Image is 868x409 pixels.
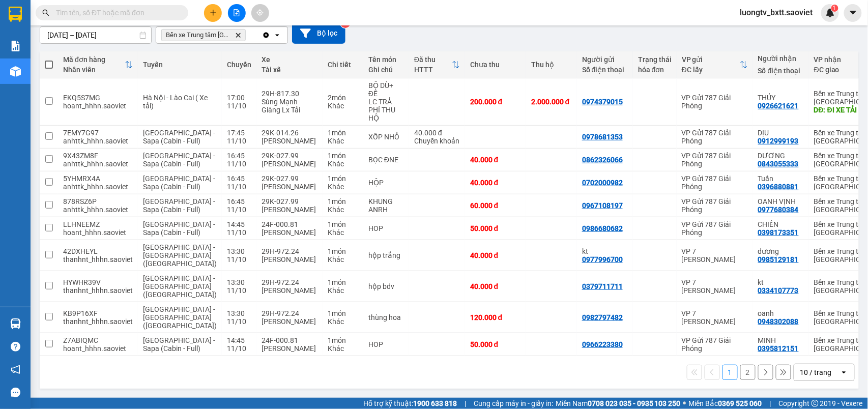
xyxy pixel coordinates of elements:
div: 13:30 [227,278,251,286]
button: file-add [228,4,246,22]
div: hóa đơn [638,66,672,74]
div: DƯƠNG [758,152,804,160]
div: 1 món [328,247,358,255]
div: Chưa thu [470,61,521,69]
div: hoant_hhhn.saoviet [63,102,133,110]
div: 1 món [328,220,358,228]
div: Khác [328,344,358,353]
div: 50.000 đ [470,224,521,232]
div: VP 7 [PERSON_NAME] [682,309,748,326]
div: 1 món [328,309,358,317]
div: 1 món [328,278,358,286]
div: 29K-027.99 [262,152,317,160]
div: DỊU [758,129,804,137]
div: 0974379015 [582,98,623,106]
button: plus [204,4,222,22]
div: LLHNEEMZ [63,220,133,228]
div: 11/10 [227,317,251,326]
div: 1 món [328,152,358,160]
th: Toggle SortBy [409,51,465,78]
div: 40.000 đ [470,251,521,259]
div: Khác [328,206,358,214]
div: [PERSON_NAME] [262,137,317,145]
span: Miền Nam [556,398,681,409]
div: Đã thu [414,55,452,64]
div: 2.000.000 đ [531,98,572,106]
div: VP 7 [PERSON_NAME] [682,278,748,295]
div: Khác [328,102,358,110]
div: KB9P16XF [63,309,133,317]
div: Ghi chú [368,66,404,74]
div: HYWHR39V [63,278,133,286]
div: 13:30 [227,247,251,255]
div: Khác [328,286,358,295]
div: Chuyển khoản [414,137,460,145]
div: 11/10 [227,137,251,145]
div: 0966223380 [582,340,623,348]
sup: 1 [831,5,838,12]
div: 0978681353 [582,133,623,141]
span: [GEOGRAPHIC_DATA] - Sapa (Cabin - Full) [143,152,215,168]
div: Chi tiết [328,61,358,69]
strong: 0369 525 060 [718,399,762,407]
div: 1 món [328,129,358,137]
div: 0395812151 [758,344,799,353]
div: BỌC ĐNE [368,156,404,164]
div: kt [582,247,628,255]
div: Người nhận [758,54,804,63]
div: VP Gửi 787 Giải Phóng [682,94,748,110]
div: Khác [328,183,358,191]
img: warehouse-icon [10,66,21,77]
div: Z7ABIQMC [63,336,133,344]
div: hộp bdv [368,282,404,290]
div: Khác [328,137,358,145]
span: file-add [233,9,240,16]
div: 9X43ZM8F [63,152,133,160]
span: Cung cấp máy in - giấy in: [474,398,553,409]
div: Người gửi [582,55,628,64]
svg: Clear all [262,31,270,39]
img: warehouse-icon [10,318,21,329]
div: anhttk_hhhn.saoviet [63,160,133,168]
div: 1 món [328,174,358,183]
div: 11/10 [227,286,251,295]
div: oanh [758,309,804,317]
div: 200.000 đ [470,98,521,106]
span: [GEOGRAPHIC_DATA] - [GEOGRAPHIC_DATA] ([GEOGRAPHIC_DATA]) [143,243,217,268]
div: 0912999193 [758,137,799,145]
svg: open [840,368,848,376]
span: | [770,398,771,409]
div: 120.000 đ [470,313,521,322]
div: CHIẾN [758,220,804,228]
div: 14:45 [227,336,251,344]
span: caret-down [849,8,858,17]
div: 1 món [328,336,358,344]
div: 60.000 đ [470,201,521,210]
div: Khác [328,255,358,264]
div: VP Gửi 787 Giải Phóng [682,152,748,168]
div: Khác [328,317,358,326]
div: anhttk_hhhn.saoviet [63,206,133,214]
div: VP Gửi 787 Giải Phóng [682,174,748,191]
div: HOP [368,224,404,232]
div: anhttk_hhhn.saoviet [63,137,133,145]
div: Số điện thoại [582,66,628,74]
div: dương [758,247,804,255]
button: 2 [740,365,756,380]
img: logo-vxr [9,7,22,22]
span: Hỗ trợ kỹ thuật: [363,398,457,409]
div: Nhân viên [63,66,125,74]
span: ⚪️ [683,401,686,405]
div: thanhnt_hhhn.saoviet [63,317,133,326]
div: VP gửi [682,55,740,64]
div: Trạng thái [638,55,672,64]
span: [GEOGRAPHIC_DATA] - Sapa (Cabin - Full) [143,129,215,145]
div: Mã đơn hàng [63,55,125,64]
span: copyright [812,400,819,407]
div: 878RSZ6P [63,197,133,206]
div: 0948302088 [758,317,799,326]
div: VP 7 [PERSON_NAME] [682,247,748,264]
div: Tên món [368,55,404,64]
span: luongtv_bxtt.saoviet [732,6,821,19]
input: Select a date range. [40,27,151,43]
